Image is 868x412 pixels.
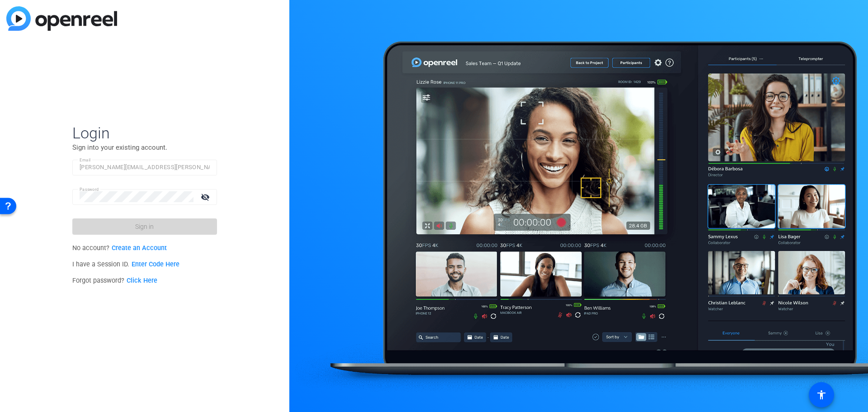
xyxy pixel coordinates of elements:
p: Sign into your existing account. [72,142,217,152]
a: Click Here [127,277,157,284]
img: blue-gradient.svg [6,6,117,31]
input: Enter Email Address [80,162,210,173]
span: Forgot password? [72,277,157,284]
span: No account? [72,244,167,252]
mat-label: Email [80,157,91,162]
span: Login [72,123,217,142]
a: Enter Code Here [132,260,179,268]
mat-icon: visibility_off [195,190,217,204]
a: Create an Account [112,244,167,252]
mat-icon: accessibility [816,389,827,400]
span: I have a Session ID. [72,260,179,268]
mat-label: Password [80,187,99,192]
